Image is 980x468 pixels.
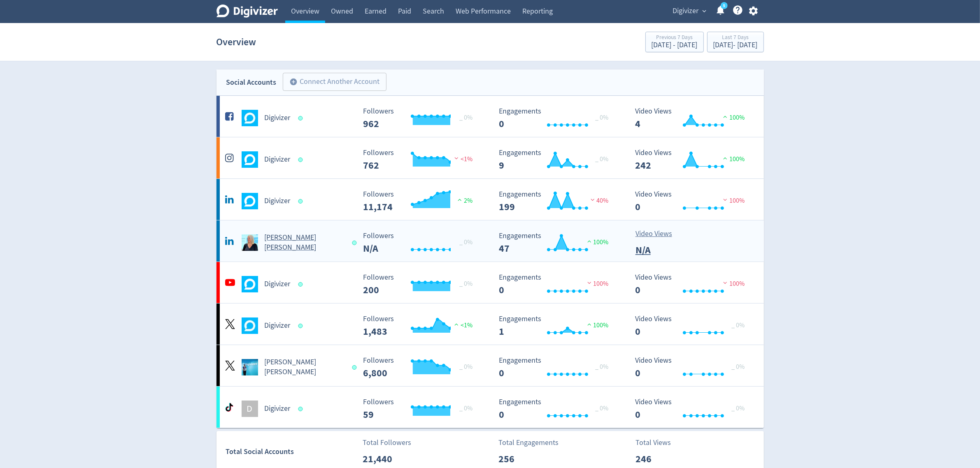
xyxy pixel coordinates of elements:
[283,73,386,91] button: Connect Another Account
[216,137,764,178] a: Digivizer undefinedDigivizer Followers --- Followers 762 <1% Engagements 9 Engagements 9 _ 0% Vid...
[713,35,758,42] div: Last 7 Days
[242,359,258,375] img: Emma Lo Russo undefined
[359,107,482,129] svg: Followers ---
[265,155,291,164] h5: Digivizer
[721,280,745,288] span: 100%
[352,241,359,245] span: Data last synced: 15 Sep 2025, 4:01am (AEST)
[459,238,473,246] span: _ 0%
[631,149,754,171] svg: Video Views 242
[265,357,345,377] h5: [PERSON_NAME] [PERSON_NAME]
[265,404,291,414] h5: Digivizer
[452,321,461,327] img: positive-performance.svg
[359,232,482,254] svg: Followers ---
[265,196,291,206] h5: Digivizer
[242,151,258,168] img: Digivizer undefined
[585,280,594,286] img: negative-performance.svg
[731,404,745,412] span: _ 0%
[701,7,708,15] span: expand_more
[242,401,258,417] div: D
[673,5,699,18] span: Digivizer
[495,315,619,337] svg: Engagements 1
[635,452,683,466] p: 246
[298,282,305,287] span: Data last synced: 15 Sep 2025, 12:02am (AEST)
[290,78,298,86] span: add_circle
[596,155,609,163] span: _ 0%
[265,113,291,123] h5: Digivizer
[635,228,683,239] p: Video Views
[265,321,291,331] h5: Digivizer
[631,357,754,378] svg: Video Views 0
[216,220,764,262] a: Emma Lo Russo undefined[PERSON_NAME] [PERSON_NAME] Followers --- _ 0% Followers N/A Engagements 4...
[216,179,764,220] a: Digivizer undefinedDigivizer Followers --- Followers 11,174 2% Engagements 199 Engagements 199 40...
[495,357,619,378] svg: Engagements 0
[452,155,473,163] span: <1%
[585,321,609,329] span: 100%
[721,2,728,9] a: 5
[589,197,597,203] img: negative-performance.svg
[589,197,609,205] span: 40%
[723,3,725,9] text: 5
[635,243,683,257] p: N/A
[242,317,258,334] img: Digivizer undefined
[631,398,754,420] svg: Video Views 0
[596,363,609,371] span: _ 0%
[585,280,609,288] span: 100%
[459,114,473,122] span: _ 0%
[731,321,745,329] span: _ 0%
[652,35,698,42] div: Previous 7 Days
[277,74,386,91] a: Connect Another Account
[216,29,256,55] h1: Overview
[359,398,482,420] svg: Followers ---
[495,149,619,171] svg: Engagements 9
[721,155,745,163] span: 100%
[631,315,754,337] svg: Video Views 0
[359,357,482,378] svg: Followers ---
[226,76,277,88] div: Social Accounts
[359,273,482,295] svg: Followers ---
[242,110,258,126] img: Digivizer undefined
[352,365,359,370] span: Data last synced: 15 Sep 2025, 8:03am (AEST)
[721,114,729,120] img: positive-performance.svg
[713,42,758,49] div: [DATE] - [DATE]
[363,437,411,448] p: Total Followers
[452,155,461,161] img: negative-performance.svg
[242,276,258,292] img: Digivizer undefined
[242,234,258,251] img: Emma Lo Russo undefined
[298,199,305,204] span: Data last synced: 15 Sep 2025, 10:41am (AEST)
[498,452,546,466] p: 256
[216,345,764,386] a: Emma Lo Russo undefined[PERSON_NAME] [PERSON_NAME] Followers --- _ 0% Followers 6,800 Engagements...
[721,197,729,203] img: negative-performance.svg
[216,96,764,137] a: Digivizer undefinedDigivizer Followers --- _ 0% Followers 962 Engagements 0 Engagements 0 _ 0% Vi...
[298,116,305,120] span: Data last synced: 15 Sep 2025, 7:01am (AEST)
[585,321,594,327] img: positive-performance.svg
[216,262,764,303] a: Digivizer undefinedDigivizer Followers --- _ 0% Followers 200 Engagements 0 Engagements 0 100% Vi...
[721,155,729,161] img: positive-performance.svg
[242,193,258,209] img: Digivizer undefined
[459,280,473,288] span: _ 0%
[298,158,305,162] span: Data last synced: 15 Sep 2025, 7:01am (AEST)
[721,114,745,122] span: 100%
[495,107,619,129] svg: Engagements 0
[216,304,764,345] a: Digivizer undefinedDigivizer Followers --- Followers 1,483 <1% Engagements 1 Engagements 1 100% V...
[459,404,473,412] span: _ 0%
[226,446,357,458] div: Total Social Accounts
[452,321,473,329] span: <1%
[707,32,764,52] button: Last 7 Days[DATE]- [DATE]
[459,363,473,371] span: _ 0%
[298,324,305,328] span: Data last synced: 15 Sep 2025, 3:02pm (AEST)
[265,279,291,289] h5: Digivizer
[596,404,609,412] span: _ 0%
[359,190,482,212] svg: Followers ---
[495,232,619,254] svg: Engagements 47
[495,190,619,212] svg: Engagements 199
[721,280,729,286] img: negative-performance.svg
[298,407,305,411] span: Data last synced: 15 Sep 2025, 6:01am (AEST)
[585,238,609,246] span: 100%
[359,149,482,171] svg: Followers ---
[216,387,764,428] a: DDigivizer Followers --- _ 0% Followers 59 Engagements 0 Engagements 0 _ 0% Video Views 0 Video V...
[363,452,410,466] p: 21,440
[645,32,704,52] button: Previous 7 Days[DATE] - [DATE]
[635,437,683,448] p: Total Views
[498,437,559,448] p: Total Engagements
[670,5,709,18] button: Digivizer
